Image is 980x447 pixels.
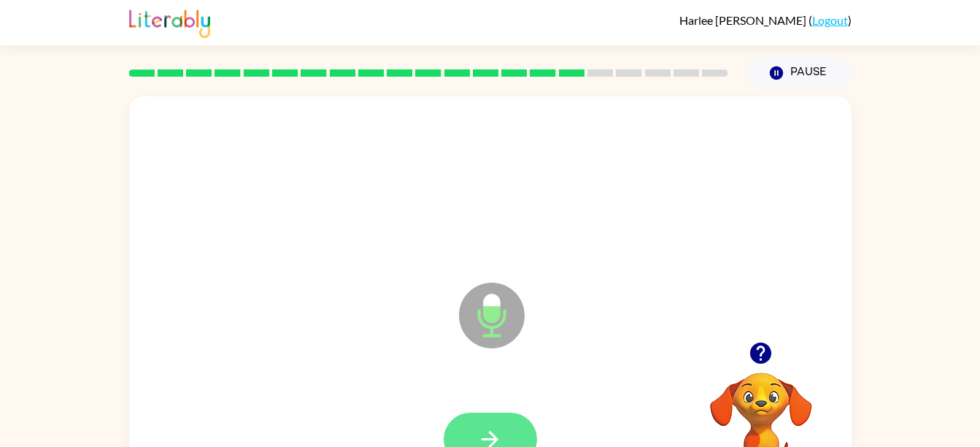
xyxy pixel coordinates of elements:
[679,13,852,27] div: ( )
[129,6,210,38] img: Literably
[812,13,848,27] a: Logout
[679,13,809,27] span: Harlee [PERSON_NAME]
[746,56,852,90] button: Pause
